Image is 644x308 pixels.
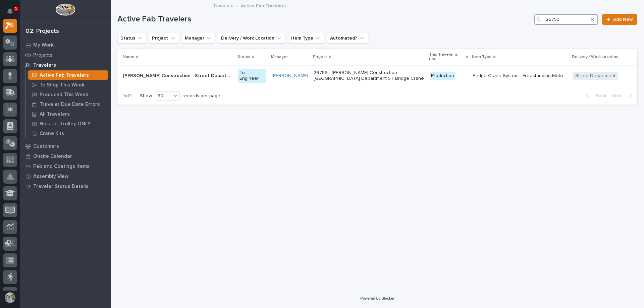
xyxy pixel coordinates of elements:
[26,70,111,80] a: Active Fab Travelers
[26,80,111,89] a: To Shop This Week
[123,53,135,61] p: Name
[430,72,455,80] div: Production
[33,174,68,180] p: Assembly View
[327,33,368,44] button: Automated?
[33,153,72,160] p: Onsite Calendar
[117,14,532,24] h1: Active Fab Travelers
[213,1,233,9] a: Travelers
[575,73,615,79] a: Street Department
[8,8,17,19] div: Notifications1
[40,72,89,78] p: Active Fab Travelers
[609,93,637,99] button: Next
[40,111,70,117] p: All Travelers
[360,296,394,300] a: Powered By Stacker
[155,93,171,100] div: 30
[572,53,619,61] p: Delivery / Work Location
[238,69,266,83] div: To Engineer
[3,4,17,18] button: Notifications
[581,93,609,99] button: Back
[288,33,324,44] button: Item Type
[20,141,111,151] a: Customers
[20,151,111,161] a: Onsite Calendar
[611,93,626,99] span: Next
[3,291,17,305] button: users-avatar
[272,73,308,79] a: [PERSON_NAME]
[40,82,85,88] p: To Shop This Week
[40,131,64,137] p: Crane Kits
[314,70,424,81] p: 26759 - [PERSON_NAME] Construction - [GEOGRAPHIC_DATA] Department 5T Bridge Crane
[237,53,250,61] p: Status
[117,33,146,44] button: Status
[117,88,137,104] p: 1 of 1
[472,53,492,61] p: Item Type
[534,14,598,25] input: Search
[26,90,111,99] a: Produced This Week
[40,121,91,127] p: Hoist or Trolley ONLY
[592,93,606,99] span: Back
[20,171,111,181] a: Assembly View
[26,100,111,109] a: Traveler Due Date Errors
[123,72,234,79] p: Robinson Construction - Street Department - 5-Ton Top Running Crane System
[613,17,633,22] span: Add New
[429,51,464,63] p: This Traveler is For
[26,109,111,119] a: All Travelers
[33,42,54,48] p: My Work
[117,65,637,86] tr: [PERSON_NAME] Construction - Street Department - 5-Ton Top Running Crane System[PERSON_NAME] Cons...
[149,33,179,44] button: Project
[473,72,569,79] p: Bridge Crane System - Freestanding Motorized
[40,92,88,98] p: Produced This Week
[241,2,286,9] p: Active Fab Travelers
[26,119,111,128] a: Hoist or Trolley ONLY
[313,53,327,61] p: Project
[33,52,53,58] p: Projects
[33,164,90,170] p: Fab and Coatings Items
[20,60,111,70] a: Travelers
[55,3,75,16] img: Workspace Logo
[33,184,89,190] p: Traveler Status Details
[182,33,215,44] button: Manager
[20,161,111,171] a: Fab and Coatings Items
[25,28,59,35] div: 02. Projects
[33,62,56,68] p: Travelers
[602,14,637,25] a: Add New
[218,33,285,44] button: Delivery / Work Location
[20,40,111,50] a: My Work
[26,129,111,138] a: Crane Kits
[20,50,111,60] a: Projects
[40,102,100,108] p: Traveler Due Date Errors
[20,181,111,191] a: Traveler Status Details
[33,143,59,149] p: Customers
[140,93,152,99] p: Show
[271,53,288,61] p: Manager
[182,93,220,99] p: records per page
[15,6,17,11] p: 1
